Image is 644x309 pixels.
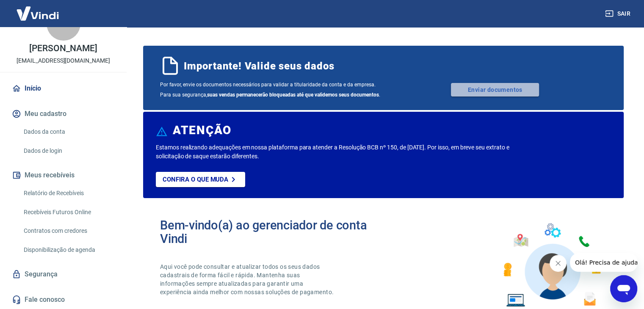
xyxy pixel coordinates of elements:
a: Segurança [10,265,116,284]
a: Fale conosco [10,290,116,309]
b: suas vendas permanecerão bloqueadas até que validemos seus documentos [207,92,379,98]
img: Vindi [10,0,65,26]
span: Olá! Precisa de ajuda? [5,6,71,13]
p: Confira o que muda [163,176,228,183]
a: Contratos com credores [20,222,116,240]
a: Recebíveis Futuros Online [20,204,116,221]
a: Dados da conta [20,123,116,141]
p: [PERSON_NAME] [29,44,97,53]
button: Meu cadastro [10,105,116,123]
h2: Bem-vindo(a) ao gerenciador de conta Vindi [160,218,384,246]
iframe: Mensagem da empresa [570,253,637,272]
button: Sair [603,6,634,22]
p: [EMAIL_ADDRESS][DOMAIN_NAME] [17,56,110,65]
p: Estamos realizando adequações em nossa plataforma para atender a Resolução BCB nº 150, de [DATE].... [156,143,520,161]
a: Confira o que muda [156,172,245,187]
a: Início [10,79,116,98]
a: Relatório de Recebíveis [20,185,116,202]
a: Enviar documentos [451,83,539,97]
a: Disponibilização de agenda [20,241,116,259]
button: Meus recebíveis [10,166,116,185]
span: Por favor, envie os documentos necessários para validar a titularidade da conta e da empresa. Par... [160,80,384,100]
h6: ATENÇÃO [173,126,232,135]
iframe: Botão para abrir a janela de mensagens [610,275,637,302]
p: Aqui você pode consultar e atualizar todos os seus dados cadastrais de forma fácil e rápida. Mant... [160,262,335,296]
span: Importante! Valide seus dados [184,59,334,73]
a: Dados de login [20,142,116,160]
iframe: Fechar mensagem [550,255,567,272]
